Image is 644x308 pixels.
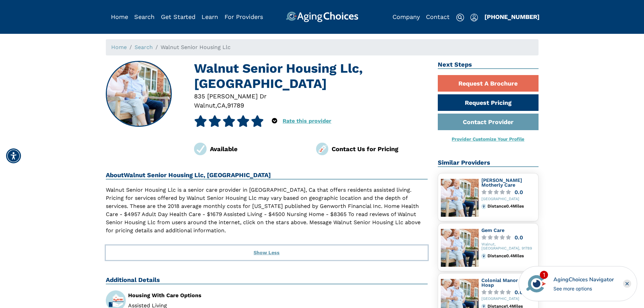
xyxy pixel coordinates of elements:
h2: Similar Providers [438,159,539,167]
div: 0.0 [515,235,523,240]
div: Close [623,280,631,288]
span: CA [217,102,225,109]
img: user-icon.svg [470,14,478,22]
img: search-icon.svg [456,14,464,22]
h1: Walnut Senior Housing Llc, [GEOGRAPHIC_DATA] [194,61,428,92]
p: Walnut Senior Housing Llc is a senior care provider in [GEOGRAPHIC_DATA], Ca that offers resident... [106,186,428,235]
img: AgingChoices [286,11,358,22]
div: Available [210,144,306,153]
a: [PHONE_NUMBER] [484,13,540,20]
div: Distance 0.4 Miles [487,254,535,258]
img: distance.svg [481,254,486,258]
div: 0.0 [515,190,523,195]
img: distance.svg [481,204,486,209]
a: Company [392,13,420,20]
a: [PERSON_NAME] Motherly Care [481,177,522,188]
span: , [215,102,217,109]
a: 0.0 [481,235,535,240]
div: [GEOGRAPHIC_DATA] [481,297,535,301]
div: See more options [553,285,614,292]
span: Walnut [194,102,215,109]
a: 0.0 [481,290,535,295]
div: Popover trigger [272,115,277,127]
div: 0.0 [515,290,523,295]
div: [GEOGRAPHIC_DATA] [481,197,535,202]
span: Walnut Senior Housing Llc [161,44,231,50]
a: Rate this provider [283,118,331,124]
div: AgingChoices Navigator [553,276,614,284]
div: Popover trigger [470,11,478,22]
h2: Additional Details [106,276,428,284]
a: Request A Brochure [438,75,539,92]
a: 0.0 [481,190,535,195]
button: Show Less [106,245,428,260]
a: Colonial Manor Conv Hosp [481,278,531,288]
div: Popover trigger [134,11,154,22]
div: Accessibility Menu [6,148,21,163]
a: Provider Customize Your Profile [452,136,524,142]
div: Walnut, [GEOGRAPHIC_DATA], 91789 [481,242,535,251]
nav: breadcrumb [106,39,539,55]
div: Distance 0.4 Miles [487,204,535,209]
div: 835 [PERSON_NAME] Dr [194,92,428,101]
div: Contact Us for Pricing [332,144,428,153]
div: Housing With Care Options [128,293,262,298]
a: Search [134,13,154,20]
h2: Next Steps [438,61,539,69]
a: Search [135,44,153,50]
div: 91789 [227,101,244,110]
img: avatar [525,272,548,295]
a: Home [111,44,127,50]
a: Contact [426,13,450,20]
a: Home [111,13,128,20]
a: Request Pricing [438,94,539,111]
span: , [225,102,227,109]
img: Walnut Senior Housing Llc, Walnut CA [106,62,171,126]
a: Learn [201,13,218,20]
h2: About Walnut Senior Housing Llc, [GEOGRAPHIC_DATA] [106,171,428,180]
a: Gem Care [481,228,504,233]
a: For Providers [224,13,263,20]
a: Contact Provider [438,114,539,130]
a: Get Started [161,13,195,20]
div: 1 [540,271,548,279]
